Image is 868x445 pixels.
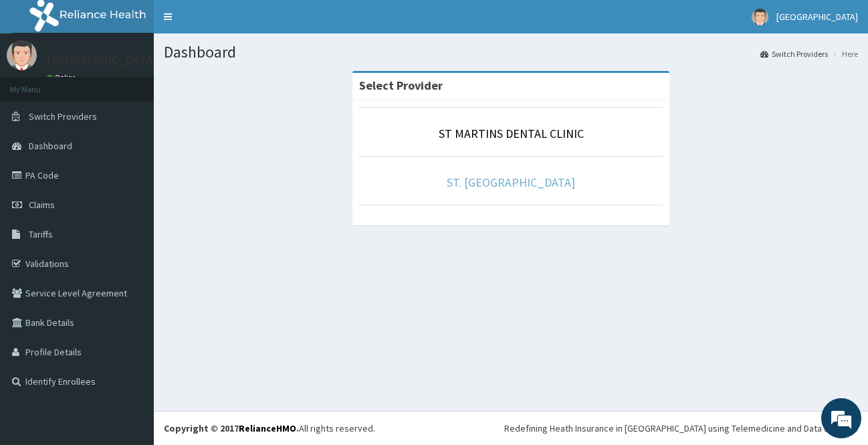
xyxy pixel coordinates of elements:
img: User Image [7,40,37,70]
span: Tariffs [29,228,53,240]
a: ST MARTINS DENTAL CLINIC [439,126,584,141]
span: Switch Providers [29,110,97,122]
a: Online [47,73,79,82]
span: Dashboard [29,140,72,152]
img: User Image [752,9,768,25]
span: Claims [29,199,55,211]
span: [GEOGRAPHIC_DATA] [776,11,858,23]
li: Here [829,48,858,60]
strong: Select Provider [359,78,443,93]
a: Switch Providers [760,48,828,60]
p: [GEOGRAPHIC_DATA] [47,54,157,66]
footer: All rights reserved. [154,411,868,445]
a: ST. [GEOGRAPHIC_DATA] [447,175,575,190]
strong: Copyright © 2017 . [164,422,299,434]
a: RelianceHMO [239,422,296,434]
div: Redefining Heath Insurance in [GEOGRAPHIC_DATA] using Telemedicine and Data Science! [504,422,858,435]
h1: Dashboard [164,43,858,61]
